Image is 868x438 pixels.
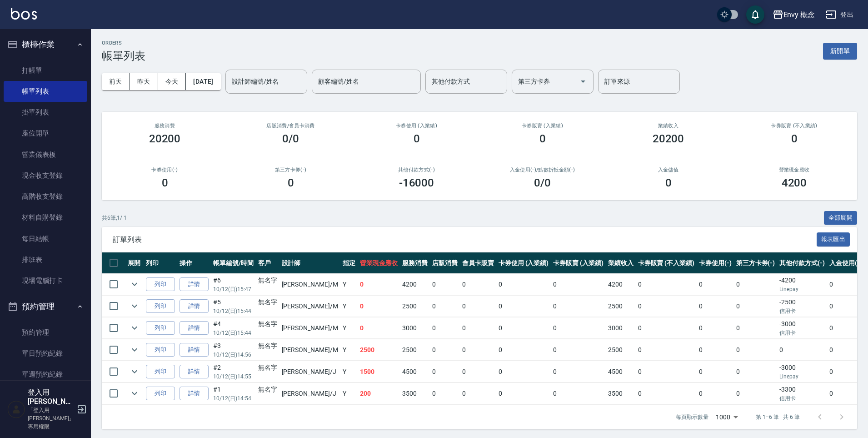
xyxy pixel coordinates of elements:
[823,43,857,60] button: 新開單
[712,405,741,429] div: 1000
[636,274,697,295] td: 0
[4,322,87,343] a: 預約管理
[211,296,256,317] td: #5
[4,165,87,186] a: 現金收支登錄
[288,176,294,189] h3: 0
[128,277,141,291] button: expand row
[496,317,551,339] td: 0
[279,383,340,404] td: [PERSON_NAME] /J
[606,274,636,295] td: 4200
[616,167,720,173] h2: 入金儲值
[358,339,400,361] td: 2500
[340,274,358,295] td: Y
[665,176,672,189] h3: 0
[258,385,277,394] div: 無名字
[734,274,778,295] td: 0
[460,339,496,361] td: 0
[102,40,145,46] h2: ORDERS
[430,296,460,317] td: 0
[824,211,858,225] button: 全部展開
[358,296,400,317] td: 0
[490,167,594,173] h2: 入金使用(-) /點數折抵金額(-)
[734,339,778,361] td: 0
[636,383,697,404] td: 0
[186,73,220,90] button: [DATE]
[211,361,256,383] td: #2
[697,296,734,317] td: 0
[783,9,815,20] div: Envy 概念
[211,252,256,274] th: 帳單編號/時間
[746,5,764,24] button: save
[211,339,256,361] td: #3
[4,295,87,318] button: 預約管理
[697,252,734,274] th: 卡券使用(-)
[734,252,778,274] th: 第三方卡券(-)
[460,252,496,274] th: 會員卡販賣
[779,285,825,293] p: Linepay
[102,50,145,62] h3: 帳單列表
[827,339,864,361] td: 0
[213,329,254,337] p: 10/12 (日) 15:44
[496,383,551,404] td: 0
[636,317,697,339] td: 0
[282,132,299,145] h3: 0/0
[211,383,256,404] td: #1
[340,317,358,339] td: Y
[213,373,254,381] p: 10/12 (日) 14:55
[180,277,209,292] a: 詳情
[779,329,825,337] p: 信用卡
[414,132,420,145] h3: 0
[4,33,87,56] button: 櫃檯作業
[4,228,87,249] a: 每日結帳
[400,274,430,295] td: 4200
[125,252,144,274] th: 展開
[430,274,460,295] td: 0
[4,186,87,207] a: 高階收支登錄
[146,343,175,357] button: 列印
[777,274,827,295] td: -4200
[180,321,209,335] a: 詳情
[400,317,430,339] td: 3000
[239,123,343,129] h2: 店販消費 /會員卡消費
[146,365,175,379] button: 列印
[606,361,636,383] td: 4500
[697,383,734,404] td: 0
[128,299,141,313] button: expand row
[400,383,430,404] td: 3500
[213,394,254,403] p: 10/12 (日) 14:54
[756,413,800,421] p: 第 1–6 筆 共 6 筆
[496,339,551,361] td: 0
[777,383,827,404] td: -3300
[400,339,430,361] td: 2500
[742,167,846,173] h2: 營業現金應收
[779,373,825,381] p: Linepay
[822,6,857,23] button: 登出
[777,252,827,274] th: 其他付款方式(-)
[496,361,551,383] td: 0
[258,319,277,329] div: 無名字
[817,235,850,243] a: 報表匯出
[102,73,130,90] button: 前天
[211,274,256,295] td: #6
[180,365,209,379] a: 詳情
[636,296,697,317] td: 0
[358,252,400,274] th: 營業現金應收
[616,123,720,129] h2: 業績收入
[653,132,684,145] h3: 20200
[551,252,606,274] th: 卡券販賣 (入業績)
[742,123,846,129] h2: 卡券販賣 (不入業績)
[279,317,340,339] td: [PERSON_NAME] /M
[779,307,825,315] p: 信用卡
[460,361,496,383] td: 0
[146,277,175,292] button: 列印
[4,123,87,144] a: 座位開單
[128,387,141,400] button: expand row
[551,317,606,339] td: 0
[144,252,177,274] th: 列印
[496,252,551,274] th: 卡券使用 (入業績)
[162,176,168,189] h3: 0
[340,361,358,383] td: Y
[734,296,778,317] td: 0
[827,296,864,317] td: 0
[539,132,546,145] h3: 0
